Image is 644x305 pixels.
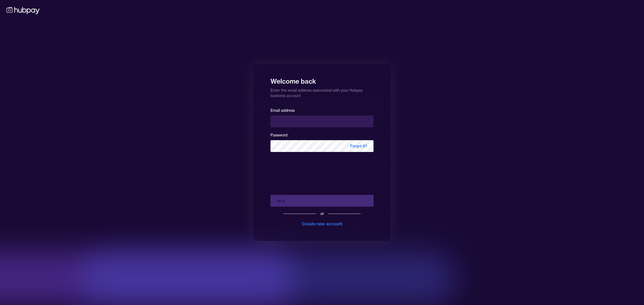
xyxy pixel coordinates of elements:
label: Password [270,133,287,137]
label: Email address [270,108,295,113]
div: Create new account [302,221,342,227]
p: Enter the email address associated with your Hubpay business account [270,85,374,98]
span: Forgot it? [344,140,374,152]
div: or [320,211,324,216]
h1: Welcome back [270,74,374,85]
